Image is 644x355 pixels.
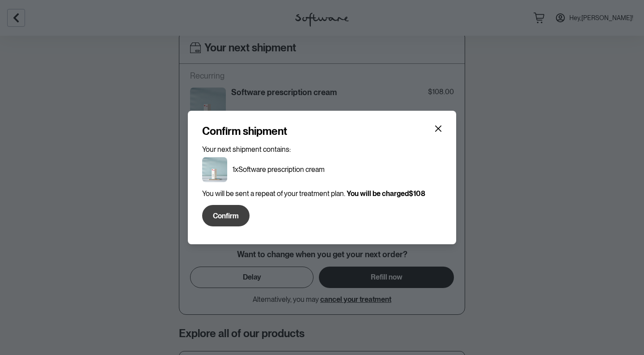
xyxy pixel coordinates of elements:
[233,165,325,174] p: 1x Software prescription cream
[202,189,442,198] p: You will be sent a repeat of your treatment plan.
[202,157,227,182] img: cktujnfao00003e5xv1847p5a.jpg
[213,212,239,220] span: Confirm
[202,205,250,226] button: Confirm
[347,189,425,198] strong: You will be charged $108
[431,121,445,136] button: Close
[202,125,287,138] h4: Confirm shipment
[202,145,442,154] p: Your next shipment contains:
